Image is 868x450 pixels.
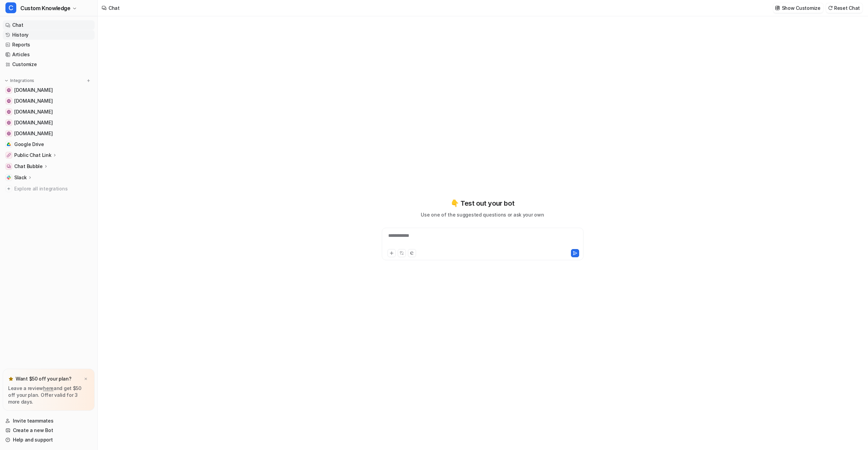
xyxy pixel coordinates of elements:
[421,211,544,218] p: Use one of the suggested questions or ask your own
[3,118,95,127] a: learn.teamassurance.com[DOMAIN_NAME]
[7,110,11,114] img: teamassurance.com
[7,88,11,92] img: blog.teamassurance.com
[3,435,95,445] a: Help and support
[3,140,95,149] a: Google DriveGoogle Drive
[20,3,71,13] span: Custom Knowledge
[782,4,821,12] p: Show Customize
[14,174,27,181] p: Slack
[7,164,11,168] img: Chat Bubble
[7,121,11,125] img: learn.teamassurance.com
[3,20,95,30] a: Chat
[7,99,11,103] img: teamassurance.elevio.help
[3,107,95,117] a: teamassurance.com[DOMAIN_NAME]
[3,50,95,59] a: Articles
[14,183,92,194] span: Explore all integrations
[775,5,780,11] img: customize
[3,426,95,435] a: Create a new Bot
[3,85,95,95] a: blog.teamassurance.com[DOMAIN_NAME]
[3,416,95,426] a: Invite teammates
[7,142,11,146] img: Google Drive
[3,40,95,49] a: Reports
[8,385,89,405] p: Leave a review and get $50 off your plan. Offer valid for 3 more days.
[3,96,95,106] a: teamassurance.elevio.help[DOMAIN_NAME]
[4,78,9,83] img: expand menu
[14,108,53,115] span: [DOMAIN_NAME]
[773,3,823,13] button: Show Customize
[86,78,91,83] img: menu_add.svg
[16,375,72,382] p: Want $50 off your plan?
[108,4,120,12] div: Chat
[14,141,44,148] span: Google Drive
[3,30,95,40] a: History
[43,385,54,391] a: here
[3,77,36,84] button: Integrations
[8,376,14,382] img: star
[14,163,43,170] p: Chat Bubble
[14,152,52,159] p: Public Chat Link
[451,198,514,208] p: 👇 Test out your bot
[828,5,833,11] img: reset
[7,176,11,180] img: Slack
[7,131,11,136] img: app.elev.io
[7,153,11,157] img: Public Chat Link
[14,130,53,137] span: [DOMAIN_NAME]
[5,2,16,13] span: C
[3,184,95,193] a: Explore all integrations
[14,87,53,94] span: [DOMAIN_NAME]
[14,98,53,104] span: [DOMAIN_NAME]
[3,60,95,69] a: Customize
[826,3,863,13] button: Reset Chat
[84,377,88,381] img: x
[3,129,95,138] a: app.elev.io[DOMAIN_NAME]
[5,185,12,192] img: explore all integrations
[10,78,34,83] p: Integrations
[14,119,53,126] span: [DOMAIN_NAME]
